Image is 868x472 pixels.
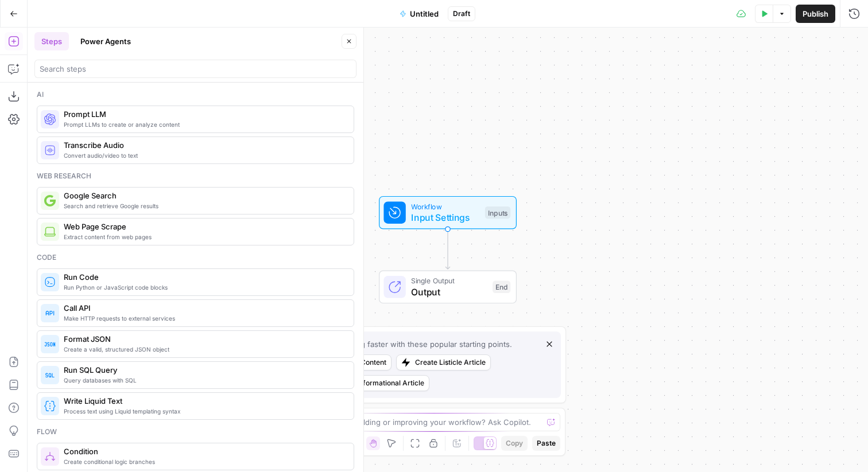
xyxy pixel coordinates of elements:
span: Workflow [411,201,479,212]
span: Prompt LLM [64,108,344,120]
div: Web research [37,171,354,181]
div: WorkflowInput SettingsInputs [341,196,555,229]
span: Transcribe Audio [64,139,344,151]
button: Steps [34,32,69,50]
span: Prompt LLMs to create or analyze content [64,120,344,129]
div: Begin building faster with these popular starting points. [314,338,512,350]
button: Untitled [393,5,445,23]
button: Power Agents [73,32,138,50]
span: Call API [64,302,344,314]
span: Single Output [411,275,487,286]
span: Extract content from web pages [64,232,344,241]
div: Ai [37,89,354,100]
div: Single OutputOutputEnd [341,271,555,304]
div: Flow [37,427,354,437]
span: Search and retrieve Google results [64,201,344,210]
span: Condition [64,446,344,457]
span: Publish [803,8,828,19]
g: Edge from start to end [445,229,449,270]
span: Convert audio/video to text [64,151,344,160]
span: Untitled [410,8,439,19]
span: Output [411,285,487,299]
span: Make HTTP requests to external services [64,314,344,323]
span: Format JSON [64,333,344,345]
span: Run Code [64,271,344,283]
span: Query databases with SQL [64,376,344,385]
span: Process text using Liquid templating syntax [64,407,344,416]
div: End [493,281,510,294]
button: Copy [501,436,528,451]
span: Create a valid, structured JSON object [64,345,344,354]
span: Google Search [64,190,344,201]
span: Write Liquid Text [64,395,344,407]
span: Web Page Scrape [64,221,344,232]
button: Publish [796,5,835,23]
span: Run Python or JavaScript code blocks [64,283,344,292]
input: Search steps [40,63,351,75]
span: Run SQL Query [64,364,344,376]
div: Create Informational Article [333,378,424,388]
div: Inputs [485,206,510,219]
div: Create Listicle Article [415,357,486,368]
span: Draft [453,9,470,19]
div: Code [37,252,354,263]
span: Create conditional logic branches [64,457,344,466]
span: Copy [506,438,523,448]
span: Paste [537,438,556,448]
span: Input Settings [411,210,479,224]
button: Paste [532,436,560,451]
